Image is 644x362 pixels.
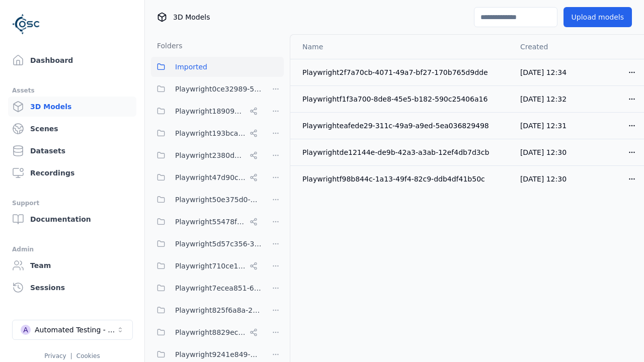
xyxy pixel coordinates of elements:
button: Playwright825f6a8a-2a7a-425c-94f7-650318982f69 [151,300,262,320]
div: Playwrightde12144e-de9b-42a3-a3ab-12ef4db7d3cb [302,147,504,157]
button: Playwright193bca0e-57fa-418d-8ea9-45122e711dc7 [151,123,262,143]
button: Playwright5d57c356-39f7-47ed-9ab9-d0409ac6cddc [151,234,262,254]
span: Playwright9241e849-7ba1-474f-9275-02cfa81d37fc [175,348,262,360]
span: 3D Models [173,12,210,22]
span: Imported [175,61,207,73]
div: Admin [12,243,132,255]
button: Playwright710ce123-85fd-4f8c-9759-23c3308d8830 [151,256,262,276]
a: Cookies [76,352,100,359]
a: Datasets [8,141,136,161]
div: Playwrighteafede29-311c-49a9-a9ed-5ea036829498 [302,121,504,131]
img: Logo [12,10,40,38]
span: [DATE] 12:32 [520,95,567,103]
div: Assets [12,84,132,97]
a: 3D Models [8,97,136,117]
h3: Folders [151,41,183,51]
div: Playwrightf1f3a700-8de8-45e5-b182-590c25406a16 [302,94,504,104]
span: Playwright7ecea851-649a-419a-985e-fcff41a98b20 [175,282,262,294]
button: Playwright55478f86-28dc-49b8-8d1f-c7b13b14578c [151,212,262,232]
div: A [21,325,31,335]
span: [DATE] 12:34 [520,68,567,76]
div: Playwrightf98b844c-1a13-49f4-82c9-ddb4df41b50c [302,174,504,184]
span: [DATE] 12:31 [520,122,567,130]
span: | [70,352,72,359]
span: Playwright18909032-8d07-45c5-9c81-9eec75d0b16b [175,105,246,117]
div: Playwright2f7a70cb-4071-49a7-bf27-170b765d9dde [302,67,504,77]
th: Name [290,35,512,59]
button: Playwright7ecea851-649a-419a-985e-fcff41a98b20 [151,278,262,298]
span: Playwright825f6a8a-2a7a-425c-94f7-650318982f69 [175,304,262,316]
button: Imported [151,57,284,77]
span: Playwright0ce32989-52d0-45cf-b5b9-59d5033d313a [175,83,262,95]
a: Privacy [44,352,66,359]
span: Playwright8829ec83-5e68-4376-b984-049061a310ed [175,326,246,338]
span: Playwright50e375d0-6f38-48a7-96e0-b0dcfa24b72f [175,194,262,206]
button: Select a workspace [12,320,133,340]
span: Playwright710ce123-85fd-4f8c-9759-23c3308d8830 [175,260,246,272]
button: Playwright2380d3f5-cebf-494e-b965-66be4d67505e [151,145,262,165]
a: Team [8,255,136,276]
a: Recordings [8,163,136,183]
th: Created [512,35,579,59]
button: Playwright18909032-8d07-45c5-9c81-9eec75d0b16b [151,101,262,121]
span: Playwright55478f86-28dc-49b8-8d1f-c7b13b14578c [175,216,246,228]
button: Playwright8829ec83-5e68-4376-b984-049061a310ed [151,322,262,342]
span: Playwright193bca0e-57fa-418d-8ea9-45122e711dc7 [175,127,246,139]
button: Playwright47d90cf2-c635-4353-ba3b-5d4538945666 [151,167,262,188]
a: Documentation [8,209,136,229]
div: Support [12,197,132,209]
button: Upload models [563,7,632,27]
span: [DATE] 12:30 [520,148,567,156]
a: Sessions [8,278,136,298]
span: Playwright5d57c356-39f7-47ed-9ab9-d0409ac6cddc [175,238,262,250]
span: [DATE] 12:30 [520,175,567,183]
div: Automated Testing - Playwright [35,325,116,335]
a: Dashboard [8,50,136,70]
a: Scenes [8,119,136,139]
span: Playwright47d90cf2-c635-4353-ba3b-5d4538945666 [175,171,246,184]
button: Playwright50e375d0-6f38-48a7-96e0-b0dcfa24b72f [151,190,262,210]
button: Playwright0ce32989-52d0-45cf-b5b9-59d5033d313a [151,79,262,99]
span: Playwright2380d3f5-cebf-494e-b965-66be4d67505e [175,149,246,161]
